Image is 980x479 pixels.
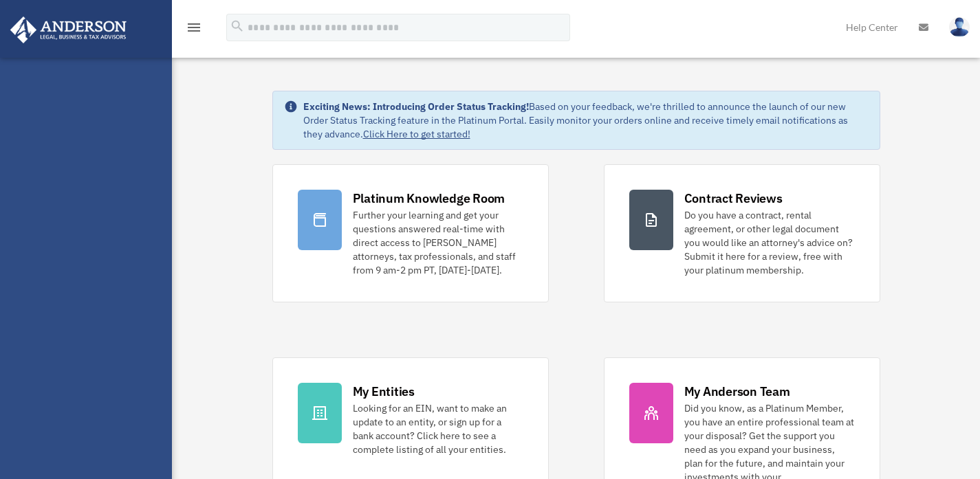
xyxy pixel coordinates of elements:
[353,401,523,456] div: Looking for an EIN, want to make an update to an entity, or sign up for a bank account? Click her...
[684,190,783,207] div: Contract Reviews
[6,16,131,43] img: Anderson Advisors Platinum Portal
[684,383,790,400] div: My Anderson Team
[353,190,505,207] div: Platinum Knowledge Room
[186,24,202,36] a: menu
[684,208,855,277] div: Do you have a contract, rental agreement, or other legal document you would like an attorney's ad...
[353,383,415,400] div: My Entities
[363,128,470,140] a: Click Here to get started!
[949,17,970,37] img: User Pic
[230,19,245,34] i: search
[272,164,549,302] a: Platinum Knowledge Room Further your learning and get your questions answered real-time with dire...
[303,100,869,141] div: Based on your feedback, we're thrilled to announce the launch of our new Order Status Tracking fe...
[303,100,529,113] strong: Exciting News: Introducing Order Status Tracking!
[353,208,523,277] div: Further your learning and get your questions answered real-time with direct access to [PERSON_NAM...
[604,164,880,302] a: Contract Reviews Do you have a contract, rental agreement, or other legal document you would like...
[186,19,202,36] i: menu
